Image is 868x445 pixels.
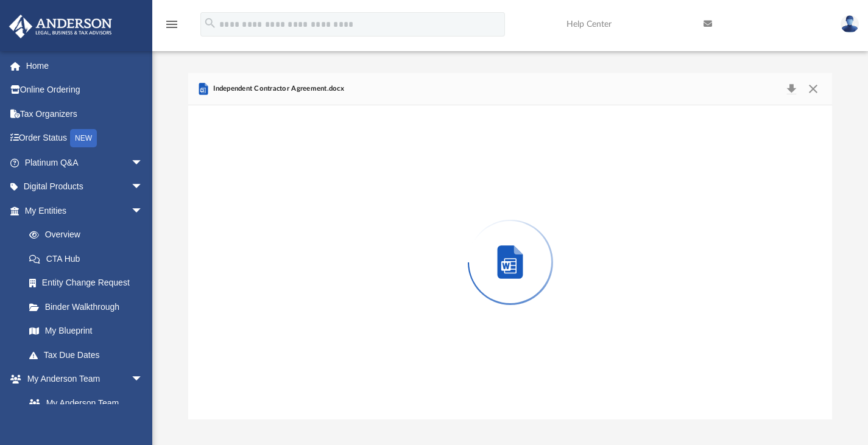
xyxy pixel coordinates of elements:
a: My Anderson Team [17,391,149,415]
i: search [203,16,217,30]
a: Tax Organizers [9,102,161,126]
img: User Pic [841,15,859,33]
a: Digital Productsarrow_drop_down [9,175,161,199]
a: My Anderson Teamarrow_drop_down [9,367,155,391]
a: menu [164,23,179,32]
span: arrow_drop_down [131,175,155,200]
a: Platinum Q&Aarrow_drop_down [9,150,161,175]
span: arrow_drop_down [131,150,155,175]
a: Entity Change Request [17,271,161,295]
div: NEW [70,129,97,147]
a: My Entitiesarrow_drop_down [9,198,161,223]
a: Overview [17,223,161,247]
span: arrow_drop_down [131,367,155,392]
a: CTA Hub [17,247,161,271]
span: arrow_drop_down [131,198,155,223]
a: Home [9,54,161,78]
img: Anderson Advisors Platinum Portal [5,15,116,38]
a: Order StatusNEW [9,126,161,151]
div: Preview [188,73,833,419]
i: menu [164,17,179,32]
span: Independent Contractor Agreement.docx [211,83,344,94]
a: Online Ordering [9,78,161,102]
a: Binder Walkthrough [17,295,161,319]
a: Tax Due Dates [17,343,161,367]
a: My Blueprint [17,319,155,343]
button: Download [780,80,802,97]
button: Close [802,80,824,97]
